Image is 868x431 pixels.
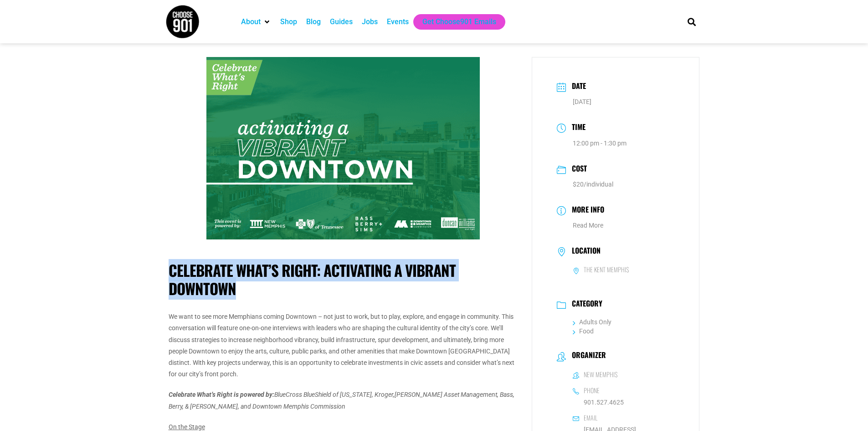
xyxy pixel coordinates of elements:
dd: $20/individual [557,179,675,190]
h6: Email [584,414,597,422]
h3: More Info [567,204,604,217]
h3: Category [567,299,602,310]
a: Get Choose901 Emails [422,16,496,27]
em: [PERSON_NAME] Asset Management [395,391,497,398]
h3: Location [567,246,601,257]
h3: Date [567,80,586,93]
h3: Cost [567,163,587,176]
div: About [236,14,276,30]
h1: Celebrate What’s Right: Activating a Vibrant Downtown [169,261,518,297]
h3: Organizer [567,351,606,362]
a: Events [387,16,409,27]
span: [DATE] [573,98,591,105]
a: Food [573,327,594,335]
a: Jobs [362,16,378,27]
h6: The Kent Memphis [584,265,629,274]
u: On the Stage [169,423,205,431]
strong: Celebrate What’s Right is powered by: [169,391,274,398]
a: Guides [330,16,353,27]
div: Search [684,14,699,29]
em: , Bass, Berry, & [PERSON_NAME], and Downtown Memphis Commission [169,391,514,410]
p: We want to see more Memphians coming Downtown – not just to work, but to play, explore, and engag... [169,311,518,380]
a: Shop [280,16,297,27]
em: BlueCross BlueShield of [US_STATE], Kroger, [169,391,395,398]
a: Read More [573,222,603,229]
a: 901.527.4625 [573,397,624,408]
a: Blog [306,16,321,27]
h6: New Memphis [584,370,617,379]
abbr: 12:00 pm - 1:30 pm [573,140,627,147]
h3: Time [567,121,586,135]
a: About [241,16,261,27]
h6: Phone [584,386,600,395]
nav: Main nav [236,14,672,30]
a: Adults Only [573,318,611,326]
